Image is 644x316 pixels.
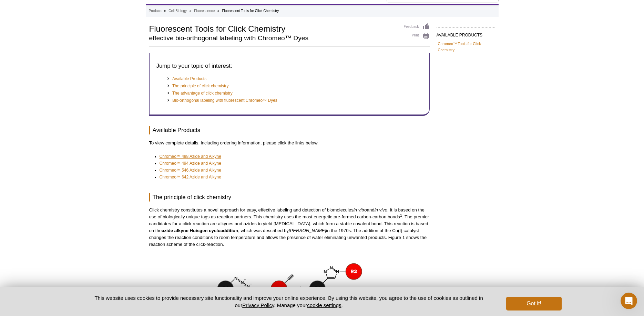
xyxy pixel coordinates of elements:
[172,97,277,104] a: Bio-orthogonal labeling with fluorescent Chromeo™ Dyes
[149,8,162,14] a: Products
[194,8,215,14] a: Fluorescence
[156,62,422,70] h3: Jump to your topic of interest:
[307,302,341,308] button: cookie settings
[162,228,238,233] strong: azide alkyne Huisgen cycloaddition
[160,174,221,181] a: Chromeo™ 642 Azide and Alkyne
[149,193,430,201] h3: The principle of click chemistry
[149,207,430,248] p: Click chemistry constitutes a novel approach for easy, effective labeling and detection of biomol...
[289,228,326,233] em: [PERSON_NAME]
[242,302,274,308] a: Privacy Policy
[212,255,367,306] img: Figure 1: Principle of the click reaction between an azide (R1) and alkyne (R2).
[168,8,187,14] a: Cell Biology
[160,167,221,174] a: Chromeo™ 546 Azide and Alkyne
[149,126,430,134] h3: Available Products
[160,160,221,167] a: Chromeo™ 494 Azide and Alkyne
[506,297,561,310] button: Got it!
[172,83,228,89] a: The principle of click chemistry
[149,23,397,33] h1: Fluorescent Tools for Click Chemistry
[172,75,206,82] a: Available Products
[621,293,637,309] iframe: Intercom live chat
[149,140,430,146] p: To view complete details, including ordering information, please click the links below.
[190,9,192,13] li: »
[404,23,430,31] a: Feedback
[354,207,367,213] em: in vitro
[149,35,397,41] h2: effective bio-orthogonal labeling with Chromeo™ Dyes
[217,9,219,13] li: »
[437,27,495,40] h2: AVAILABLE PRODUCTS
[160,153,221,160] a: Chromeo™ 488 Azide and Alkyne
[172,90,233,97] a: The advantage of click chemistry
[404,32,430,40] a: Print
[438,41,494,53] a: Chromeo™ Tools for Click Chemistry
[400,213,402,217] sup: 1
[375,207,387,213] em: in vivo
[83,294,495,309] p: This website uses cookies to provide necessary site functionality and improve your online experie...
[164,9,166,13] li: »
[222,9,279,13] li: Fluorescent Tools for Click Chemistry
